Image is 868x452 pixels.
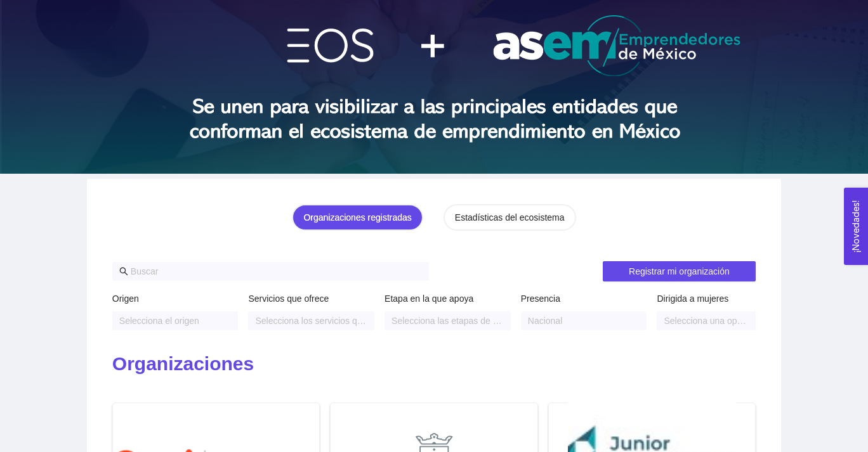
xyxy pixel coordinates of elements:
[455,210,565,224] div: Estadísticas del ecosistema
[629,264,730,278] span: Registrar mi organización
[385,292,473,306] label: Etapa en la que apoya
[844,188,868,265] button: Open Feedback Widget
[603,261,756,281] button: Registrar mi organización
[112,292,139,306] label: Origen
[119,267,128,276] span: search
[657,292,728,306] label: Dirigida a mujeres
[303,210,411,224] div: Organizaciones registradas
[248,292,329,306] label: Servicios que ofrece
[131,264,422,278] input: Buscar
[521,292,560,306] label: Presencia
[112,351,756,377] h2: Organizaciones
